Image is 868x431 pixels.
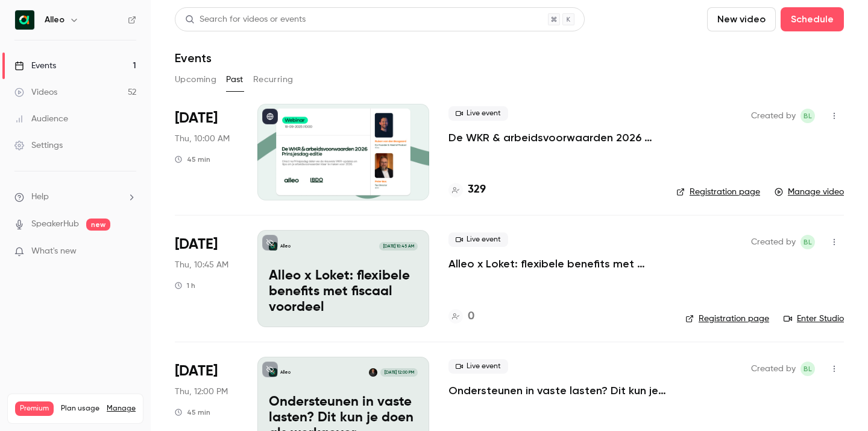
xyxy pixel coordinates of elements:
h4: 329 [468,182,486,198]
button: New video [707,7,776,31]
img: Wichard Boon [369,368,377,377]
span: Thu, 10:45 AM [175,259,228,271]
button: Schedule [781,7,844,31]
span: Live event [448,106,508,121]
div: 1 h [175,281,195,290]
span: Thu, 12:00 PM [175,386,228,398]
span: BL [804,362,812,376]
span: BL [804,235,812,249]
div: 45 min [175,155,210,164]
span: Plan usage [61,404,99,413]
span: Live event [448,359,508,374]
p: Alleo [280,243,291,249]
div: Events [14,60,56,72]
div: Aug 28 Thu, 10:45 AM (Europe/Amsterdam) [175,230,238,327]
span: Created by [751,109,796,123]
span: Bernice Lohr [800,235,815,249]
img: Alleo [15,10,34,30]
a: SpeakerHub [31,218,79,231]
a: Manage [107,404,136,413]
iframe: Noticeable Trigger [122,246,136,257]
li: help-dropdown-opener [14,191,136,203]
span: [DATE] [175,109,218,128]
span: Created by [751,362,796,376]
button: Past [226,70,244,89]
span: What's new [31,245,77,258]
button: Recurring [253,70,294,89]
div: Sep 18 Thu, 10:00 AM (Europe/Amsterdam) [175,104,238,200]
span: [DATE] [175,362,218,381]
p: Alleo [280,369,291,375]
span: [DATE] 12:00 PM [380,368,417,377]
span: Live event [448,232,508,247]
a: Ondersteunen in vaste lasten? Dit kun je doen als werkgever [448,383,666,398]
p: Alleo x Loket: flexibele benefits met fiscaal voordeel [269,269,418,315]
span: Help [31,191,49,203]
a: Registration page [685,313,769,325]
span: Created by [751,235,796,249]
div: Settings [14,139,63,152]
a: Registration page [676,186,760,198]
h1: Events [175,51,212,65]
a: Alleo x Loket: flexibele benefits met fiscaal voordeel [448,257,666,271]
button: Upcoming [175,70,216,89]
span: Bernice Lohr [800,109,815,123]
span: Thu, 10:00 AM [175,133,230,145]
h4: 0 [468,308,474,325]
h6: Alleo [45,14,64,26]
div: Videos [14,86,57,98]
span: [DATE] [175,235,218,254]
a: De WKR & arbeidsvoorwaarden 2026 - [DATE] editie [448,130,657,145]
a: 0 [448,308,474,325]
div: Audience [14,113,68,125]
span: Bernice Lohr [800,362,815,376]
a: Manage video [775,186,844,198]
a: Enter Studio [784,313,844,325]
div: 45 min [175,407,210,417]
span: BL [804,109,812,123]
span: [DATE] 10:45 AM [379,242,417,251]
div: Search for videos or events [185,13,306,26]
span: Premium [15,401,54,416]
a: Alleo x Loket: flexibele benefits met fiscaal voordeel Alleo[DATE] 10:45 AMAlleo x Loket: flexibe... [257,230,429,327]
span: new [86,219,110,231]
a: 329 [448,182,486,198]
